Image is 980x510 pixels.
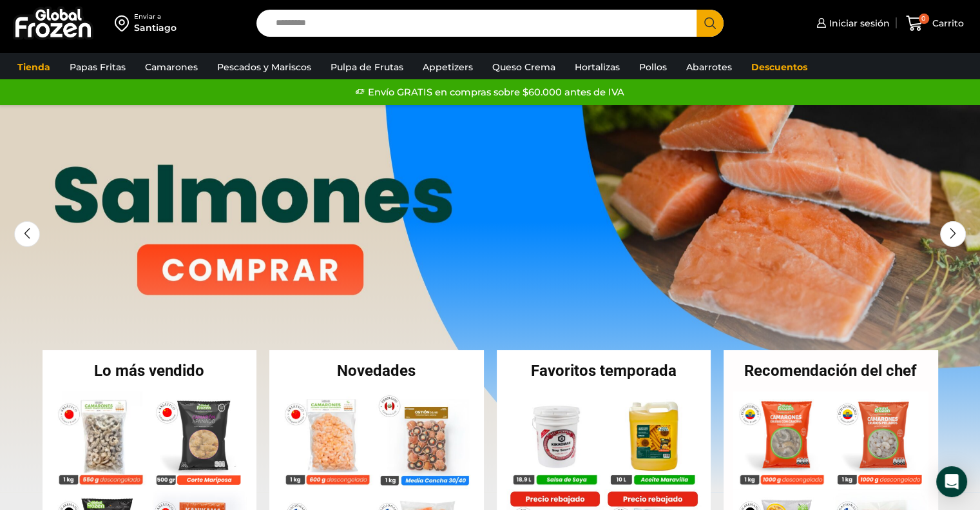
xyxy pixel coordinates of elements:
span: Carrito [929,17,964,30]
a: Abarrotes [680,55,738,79]
h2: Favoritos temporada [497,363,711,378]
a: Camarones [139,55,204,79]
div: Santiago [134,21,177,34]
button: Search button [697,10,724,37]
a: Descuentos [745,55,814,79]
a: Hortalizas [568,55,626,79]
h2: Lo más vendido [43,363,257,378]
span: 0 [919,14,929,24]
a: Pollos [633,55,673,79]
img: address-field-icon.svg [115,12,134,34]
a: Iniciar sesión [813,10,890,36]
h2: Novedades [269,363,484,378]
div: Previous slide [14,221,40,247]
a: Queso Crema [486,55,562,79]
a: 0 Carrito [903,8,967,39]
h2: Recomendación del chef [724,363,938,378]
div: Open Intercom Messenger [936,466,967,497]
a: Pulpa de Frutas [324,55,410,79]
a: Appetizers [416,55,479,79]
a: Papas Fritas [63,55,132,79]
div: Enviar a [134,12,177,21]
a: Pescados y Mariscos [211,55,318,79]
span: Iniciar sesión [826,17,890,30]
a: Tienda [11,55,57,79]
div: Next slide [940,221,966,247]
